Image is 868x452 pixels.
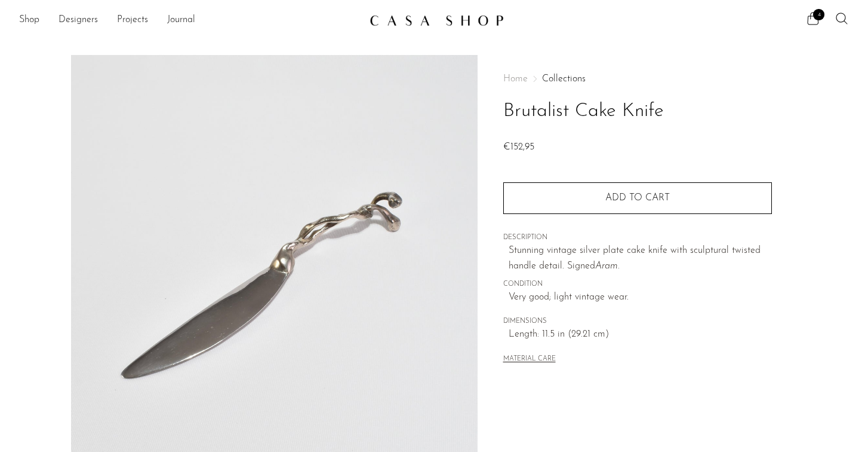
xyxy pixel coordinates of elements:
[813,9,824,20] span: 4
[19,10,360,30] nav: Desktop navigation
[542,74,586,84] a: Collections
[19,10,360,30] ul: NEW HEADER MENU
[503,233,772,243] span: DESCRIPTION
[503,74,528,84] span: Home
[117,13,148,28] a: Projects
[167,13,195,28] a: Journal
[503,316,772,327] span: DIMENSIONS
[503,182,772,213] button: Add to cart
[605,193,670,203] span: Add to cart
[503,355,556,364] button: MATERIAL CARE
[595,261,620,271] em: Aram.
[59,13,98,28] a: Designers
[503,96,772,127] h1: Brutalist Cake Knife
[503,279,772,290] span: CONDITION
[509,246,761,271] span: Stunning vintage silver plate cake knife with sculptural twisted handle detail. Signed
[509,290,772,306] span: Very good; light vintage wear.
[503,142,534,152] span: €152,95
[503,74,772,84] nav: Breadcrumbs
[509,327,772,343] span: Length: 11.5 in (29.21 cm)
[19,13,39,28] a: Shop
